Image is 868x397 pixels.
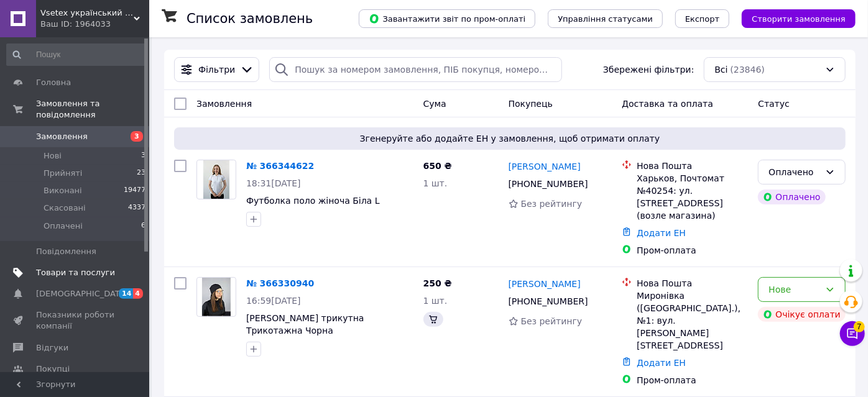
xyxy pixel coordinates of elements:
span: Експорт [685,14,720,24]
span: Згенеруйте або додайте ЕН у замовлення, щоб отримати оплату [179,132,841,145]
span: Прийняті [44,168,82,179]
span: 650 ₴ [423,161,452,171]
span: 4337 [128,203,145,214]
span: Замовлення [196,99,252,109]
span: 23 [137,168,145,179]
span: Головна [36,77,71,88]
span: Показники роботи компанії [36,309,115,332]
a: Футболка поло жіноча Біла L [246,196,380,206]
a: № 366344622 [246,161,314,171]
div: Пром-оплата [637,244,748,257]
a: Додати ЕН [637,228,686,238]
a: Створити замовлення [729,13,856,23]
div: Нове [769,283,820,296]
span: Cума [423,99,446,109]
span: [DEMOGRAPHIC_DATA] [36,288,128,299]
span: Без рейтингу [521,316,583,326]
div: [PHONE_NUMBER] [506,175,591,193]
span: 18:31[DATE] [246,178,301,188]
span: Завантажити звіт по пром-оплаті [369,13,525,24]
button: Експорт [675,9,730,28]
span: 1 шт. [423,178,448,188]
div: Ваш ID: 1964033 [40,19,149,30]
div: Нова Пошта [637,160,748,172]
input: Пошук [6,43,147,66]
button: Завантажити звіт по пром-оплаті [359,9,535,28]
span: Виконані [44,185,82,196]
span: Створити замовлення [752,14,846,24]
span: 250 ₴ [423,278,452,288]
span: Відгуки [36,342,68,354]
span: 6 [141,221,145,232]
div: Оплачено [769,165,820,179]
span: Vsetex український виробник корпоративного одягу | Уніформи [40,7,134,19]
h1: Список замовлень [187,11,313,26]
button: Управління статусами [548,9,663,28]
a: Додати ЕН [637,358,686,368]
span: 14 [119,288,133,299]
a: [PERSON_NAME] [509,278,581,290]
span: Оплачені [44,221,83,232]
div: Харьков, Почтомат №40254: ул. [STREET_ADDRESS] (возле магазина) [637,172,748,222]
span: 19477 [124,185,145,196]
span: Нові [44,150,62,162]
span: (23846) [731,65,765,75]
span: Доставка та оплата [622,99,713,109]
div: [PHONE_NUMBER] [506,293,591,310]
button: Чат з покупцем7 [840,321,865,346]
button: Створити замовлення [742,9,856,28]
div: Очікує оплати [758,307,846,322]
span: Замовлення [36,131,88,142]
span: Повідомлення [36,246,96,257]
input: Пошук за номером замовлення, ПІБ покупця, номером телефону, Email, номером накладної [269,57,562,82]
span: Покупці [36,363,70,375]
span: Покупець [509,99,553,109]
span: Скасовані [44,203,86,214]
div: Пром-оплата [637,374,748,386]
img: Фото товару [202,278,231,316]
span: 3 [131,131,143,142]
a: Фото товару [196,160,236,199]
span: Фільтри [198,63,235,76]
span: Без рейтингу [521,199,583,209]
div: Нова Пошта [637,277,748,290]
div: Миронівка ([GEOGRAPHIC_DATA].), №1: вул. [PERSON_NAME][STREET_ADDRESS] [637,290,748,352]
span: 3 [141,150,145,162]
img: Фото товару [203,160,229,199]
span: Управління статусами [558,14,653,24]
a: Фото товару [196,277,236,317]
span: 16:59[DATE] [246,296,301,306]
span: Замовлення та повідомлення [36,98,149,121]
a: № 366330940 [246,278,314,288]
a: [PERSON_NAME] [509,160,581,173]
span: 7 [854,320,865,331]
span: Всі [714,63,727,76]
span: 4 [133,288,143,299]
div: Оплачено [758,189,825,204]
span: Товари та послуги [36,267,115,278]
a: [PERSON_NAME] трикутна Трикотажна Чорна [246,313,364,335]
span: Збережені фільтри: [603,63,694,76]
span: 1 шт. [423,296,448,306]
span: Статус [758,99,790,109]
